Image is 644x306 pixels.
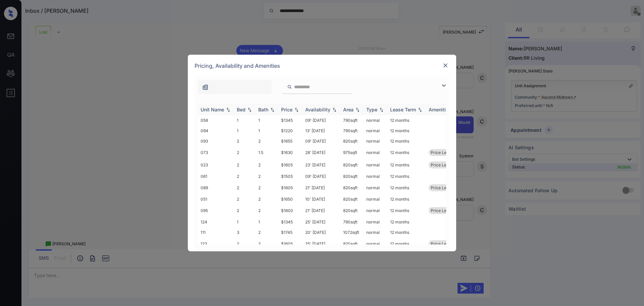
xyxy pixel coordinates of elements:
[256,159,278,171] td: 2
[340,146,364,159] td: 975 sqft
[201,107,224,112] div: Unit Name
[198,171,234,182] td: 061
[198,115,234,125] td: 058
[442,62,449,69] img: close
[256,182,278,194] td: 2
[366,107,377,112] div: Type
[364,159,387,171] td: normal
[440,82,448,90] img: icon-zuma
[431,162,455,167] span: Price Leader
[237,107,246,112] div: Bed
[258,107,268,112] div: Bath
[234,204,256,217] td: 2
[293,107,300,112] img: sorting
[305,107,330,112] div: Availability
[331,107,338,112] img: sorting
[364,204,387,217] td: normal
[303,182,340,194] td: 21' [DATE]
[256,136,278,146] td: 2
[278,159,303,171] td: $1605
[364,146,387,159] td: normal
[364,227,387,238] td: normal
[256,217,278,227] td: 1
[303,227,340,238] td: 20' [DATE]
[364,136,387,146] td: normal
[364,125,387,136] td: normal
[364,217,387,227] td: normal
[387,217,426,227] td: 12 months
[378,107,385,112] img: sorting
[387,227,426,238] td: 12 months
[198,146,234,159] td: 073
[387,136,426,146] td: 12 months
[303,115,340,125] td: 09' [DATE]
[278,194,303,204] td: $1650
[234,146,256,159] td: 2
[364,238,387,250] td: normal
[234,238,256,250] td: 2
[278,171,303,182] td: $1505
[340,136,364,146] td: 820 sqft
[303,136,340,146] td: 09' [DATE]
[431,241,455,246] span: Price Leader
[387,182,426,194] td: 12 months
[278,146,303,159] td: $1630
[246,107,253,112] img: sorting
[198,238,234,250] td: 123
[431,185,455,190] span: Price Leader
[278,136,303,146] td: $1655
[234,182,256,194] td: 2
[340,217,364,227] td: 790 sqft
[387,115,426,125] td: 12 months
[387,125,426,136] td: 12 months
[387,159,426,171] td: 12 months
[198,227,234,238] td: 111
[387,204,426,217] td: 12 months
[343,107,354,112] div: Area
[234,217,256,227] td: 1
[256,171,278,182] td: 2
[303,194,340,204] td: 10' [DATE]
[340,204,364,217] td: 820 sqft
[256,227,278,238] td: 2
[278,238,303,250] td: $1605
[278,125,303,136] td: $1220
[234,159,256,171] td: 2
[303,125,340,136] td: 13' [DATE]
[387,171,426,182] td: 12 months
[234,136,256,146] td: 2
[303,171,340,182] td: 09' [DATE]
[387,238,426,250] td: 12 months
[354,107,361,112] img: sorting
[303,146,340,159] td: 28' [DATE]
[303,204,340,217] td: 21' [DATE]
[364,182,387,194] td: normal
[198,194,234,204] td: 051
[202,84,209,91] img: icon-zuma
[340,227,364,238] td: 1072 sqft
[429,107,451,112] div: Amenities
[340,194,364,204] td: 820 sqft
[234,115,256,125] td: 1
[256,194,278,204] td: 2
[364,115,387,125] td: normal
[278,182,303,194] td: $1605
[431,208,455,213] span: Price Leader
[387,194,426,204] td: 12 months
[256,125,278,136] td: 1
[198,217,234,227] td: 124
[198,136,234,146] td: 093
[278,204,303,217] td: $1600
[281,107,292,112] div: Price
[256,115,278,125] td: 1
[303,159,340,171] td: 23' [DATE]
[340,159,364,171] td: 820 sqft
[431,150,455,155] span: Price Leader
[387,146,426,159] td: 12 months
[256,146,278,159] td: 1.5
[198,182,234,194] td: 089
[256,238,278,250] td: 2
[234,125,256,136] td: 1
[198,125,234,136] td: 094
[287,84,292,90] img: icon-zuma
